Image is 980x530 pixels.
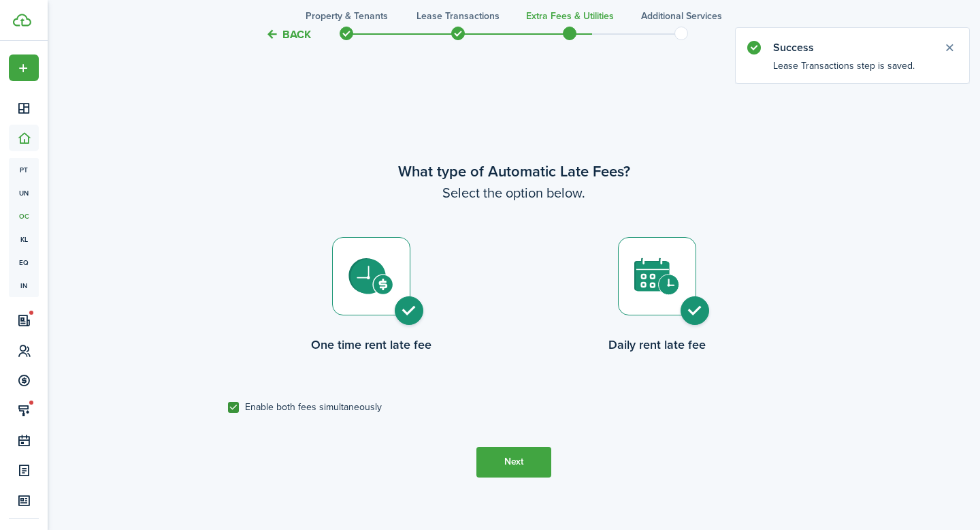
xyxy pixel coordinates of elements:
[228,183,800,203] wizard-step-header-description: Select the option below.
[228,402,382,413] label: Enable both fees simultaneously
[736,59,969,83] notify-body: Lease Transactions step is saved.
[228,160,800,183] wizard-step-header-title: What type of Automatic Late Fees?
[265,27,311,42] button: Back
[348,258,393,295] img: One time rent late fee
[526,9,614,23] h3: Extra fees & Utilities
[9,204,39,228] a: oc
[416,9,500,23] h3: Lease Transactions
[634,258,680,296] img: Daily rent late fee
[514,336,800,354] control-radio-card-title: Daily rent late fee
[476,447,551,478] button: Next
[9,181,39,204] a: un
[13,14,31,27] img: TenantCloud
[940,38,959,57] button: Close notify
[9,274,39,297] a: in
[9,158,39,181] a: pt
[773,40,930,56] notify-title: Success
[306,9,388,23] h3: Property & Tenants
[9,251,39,274] a: eq
[641,9,722,23] h3: Additional Services
[9,54,39,81] button: Open menu
[228,336,514,354] control-radio-card-title: One time rent late fee
[9,228,39,251] a: kl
